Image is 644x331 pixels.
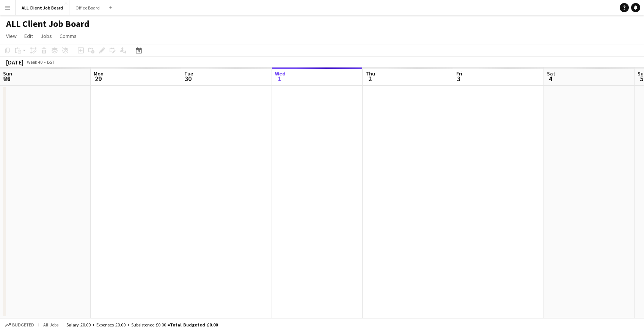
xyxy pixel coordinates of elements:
[24,33,33,39] span: Edit
[57,31,80,41] a: Comms
[47,59,55,65] div: BST
[183,74,193,83] span: 30
[12,322,34,328] span: Budgeted
[170,322,218,328] span: Total Budgeted £0.00
[3,31,20,41] a: View
[16,0,69,15] button: ALL Client Job Board
[2,74,12,83] span: 28
[6,33,17,39] span: View
[25,59,44,65] span: Week 40
[21,31,36,41] a: Edit
[69,0,106,15] button: Office Board
[274,74,286,83] span: 1
[38,31,55,41] a: Jobs
[6,18,90,30] h1: ALL Client Job Board
[93,74,104,83] span: 29
[94,70,104,77] span: Mon
[546,74,555,83] span: 4
[6,58,24,66] div: [DATE]
[184,70,193,77] span: Tue
[60,33,77,39] span: Comms
[4,321,35,329] button: Budgeted
[456,70,462,77] span: Fri
[455,74,462,83] span: 3
[3,70,12,77] span: Sun
[275,70,286,77] span: Wed
[547,70,555,77] span: Sat
[366,70,375,77] span: Thu
[42,322,60,328] span: All jobs
[364,74,375,83] span: 2
[41,33,52,39] span: Jobs
[66,322,218,328] div: Salary £0.00 + Expenses £0.00 + Subsistence £0.00 =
